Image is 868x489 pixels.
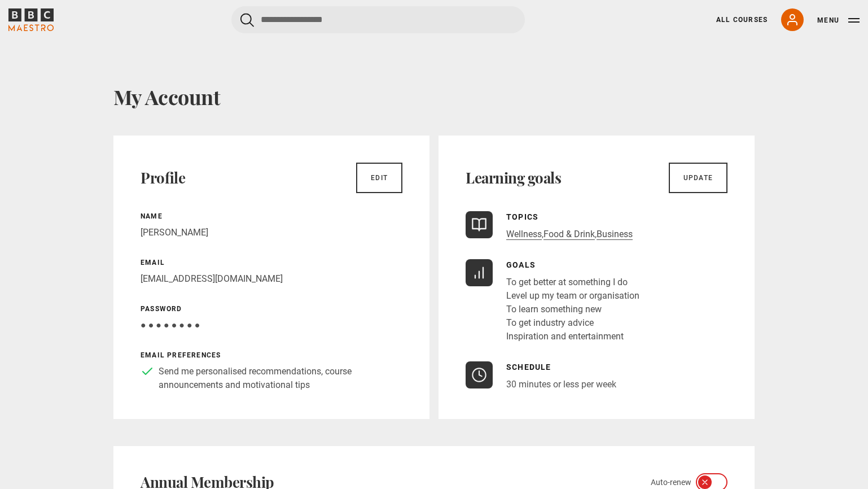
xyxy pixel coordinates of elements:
h1: My Account [113,85,755,108]
p: Email [141,257,402,268]
h2: Profile [141,169,185,187]
p: Send me personalised recommendations, course announcements and motivational tips [159,365,402,392]
p: Name [141,211,402,221]
a: Update [669,163,727,193]
svg: BBC Maestro [8,8,54,31]
button: Toggle navigation [817,15,860,26]
p: Goals [506,259,639,271]
a: All Courses [716,15,768,25]
a: Wellness [506,229,542,240]
li: To get industry advice [506,316,639,330]
p: Topics [506,211,633,223]
a: Food & Drink [543,229,595,240]
h2: Learning goals [466,169,561,187]
input: Search [231,6,525,33]
p: Password [141,304,402,314]
p: [PERSON_NAME] [141,226,402,239]
p: , , [506,228,633,241]
button: Submit the search query [240,13,254,27]
p: Email preferences [141,350,402,360]
li: Level up my team or organisation [506,289,639,303]
p: [EMAIL_ADDRESS][DOMAIN_NAME] [141,272,402,286]
span: ● ● ● ● ● ● ● ● [141,320,200,330]
li: To get better at something I do [506,276,639,289]
p: Schedule [506,361,616,373]
a: Business [597,229,633,240]
a: Edit [356,163,402,193]
li: Inspiration and entertainment [506,330,639,343]
span: Auto-renew [651,477,691,488]
p: 30 minutes or less per week [506,378,616,391]
li: To learn something new [506,303,639,316]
